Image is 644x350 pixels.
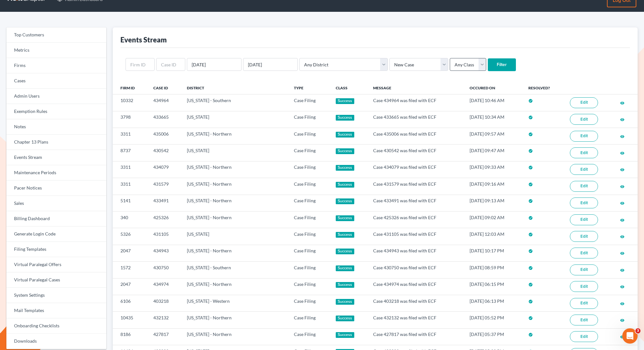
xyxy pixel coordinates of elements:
td: Case Filing [289,178,331,195]
td: Case 434943 was filed with ECF [368,245,464,261]
td: 431579 [148,178,182,195]
td: [DATE] 06:13 PM [464,295,524,311]
a: Downloads [6,334,106,349]
a: Edit [570,131,598,142]
td: [US_STATE] - Northern [182,211,289,228]
td: [US_STATE] - Southern [182,262,289,278]
td: Case 434964 was filed with ECF [368,94,464,111]
div: Success [336,332,354,338]
th: Resolved? [523,81,565,94]
input: Filter [488,58,516,71]
i: visibility [620,151,625,155]
i: check_circle [528,266,533,270]
td: Case Filing [289,228,331,245]
td: [US_STATE] - Western [182,295,289,311]
div: Success [336,232,354,238]
td: Case Filing [289,312,331,328]
td: Case 434079 was filed with ECF [368,161,464,178]
td: Case 432132 was filed with ECF [368,312,464,328]
td: Case 403218 was filed with ECF [368,295,464,311]
td: [DATE] 09:16 AM [464,178,524,195]
td: 434943 [148,245,182,261]
td: Case 427817 was filed with ECF [368,328,464,345]
i: visibility [620,285,625,289]
td: 434974 [148,278,182,295]
a: Edit [570,248,598,258]
td: 2047 [113,245,148,261]
td: [DATE] 05:52 PM [464,312,524,328]
i: visibility [620,117,625,122]
a: Edit [570,231,598,242]
div: Success [336,115,354,121]
i: visibility [620,235,625,239]
td: 10435 [113,312,148,328]
i: visibility [620,335,625,339]
a: visibility [620,183,625,189]
td: [US_STATE] - Northern [182,178,289,195]
td: [US_STATE] - Northern [182,312,289,328]
a: Metrics [6,43,106,58]
div: Success [336,132,354,138]
td: 10332 [113,94,148,111]
i: visibility [620,302,625,306]
td: 435006 [148,128,182,144]
i: check_circle [528,99,533,103]
a: visibility [620,150,625,155]
a: Chapter 13 Plans [6,135,106,150]
td: Case Filing [289,111,331,128]
a: Cases [6,73,106,89]
a: Notes [6,119,106,135]
div: Success [336,316,354,321]
i: visibility [620,184,625,189]
a: Edit [570,114,598,125]
td: [US_STATE] - Northern [182,161,289,178]
td: 434079 [148,161,182,178]
td: [US_STATE] - Northern [182,128,289,144]
td: 425326 [148,211,182,228]
td: [DATE] 09:13 AM [464,195,524,211]
input: To: MM/DD/YYYY [243,58,298,71]
div: Success [336,299,354,305]
td: [DATE] 05:37 PM [464,328,524,345]
th: District [182,81,289,94]
a: visibility [620,267,625,272]
div: Success [336,198,354,204]
td: Case Filing [289,278,331,295]
td: 1572 [113,262,148,278]
i: visibility [620,201,625,205]
td: Case Filing [289,145,331,161]
a: Edit [570,164,598,175]
div: Success [336,265,354,271]
td: Case 425326 was filed with ECF [368,211,464,228]
td: [DATE] 09:02 AM [464,211,524,228]
i: visibility [620,251,625,256]
div: Success [336,98,354,104]
td: Case Filing [289,128,331,144]
td: 431105 [148,228,182,245]
th: Firm ID [113,81,148,94]
td: Case Filing [289,211,331,228]
td: 433491 [148,195,182,211]
td: [DATE] 09:57 AM [464,128,524,144]
a: Events Stream [6,150,106,165]
td: 434964 [148,94,182,111]
td: 3798 [113,111,148,128]
td: Case 431105 was filed with ECF [368,228,464,245]
a: visibility [620,334,625,339]
td: [DATE] 06:15 PM [464,278,524,295]
a: Edit [570,197,598,208]
td: Case Filing [289,195,331,211]
i: check_circle [528,165,533,170]
a: visibility [620,133,625,139]
a: Filing Templates [6,242,106,257]
i: check_circle [528,316,533,320]
a: Edit [570,97,598,108]
a: Edit [570,315,598,325]
i: check_circle [528,199,533,203]
td: [US_STATE] [182,228,289,245]
div: Success [336,249,354,254]
a: Billing Dashboard [6,211,106,227]
th: Class [331,81,368,94]
td: [DATE] 08:59 PM [464,262,524,278]
a: visibility [620,284,625,289]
